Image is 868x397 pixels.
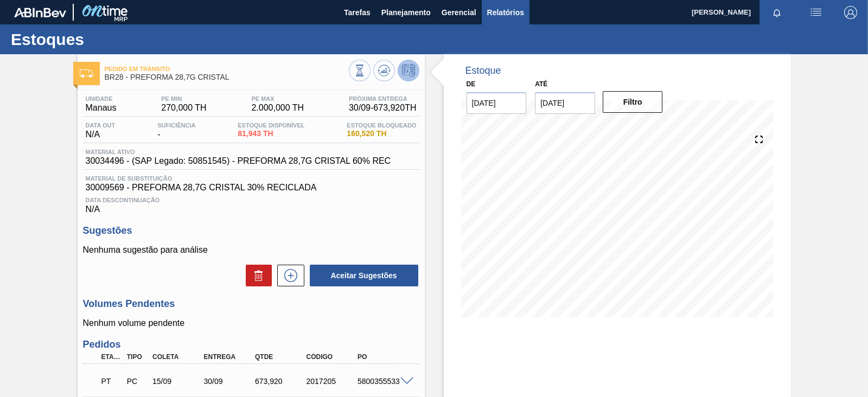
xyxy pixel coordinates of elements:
[535,92,595,114] input: dd/mm/yyyy
[80,69,93,78] img: Ícone
[150,353,206,361] div: Coleta
[251,95,304,102] span: PE MAX
[251,103,304,113] span: 2.000,000 TH
[442,6,476,19] span: Gerencial
[240,265,272,286] div: Excluir Sugestões
[83,318,419,328] p: Nenhum volume pendente
[101,377,122,386] p: PT
[86,197,417,203] span: Data Descontinuação
[86,156,391,166] span: 30034496 - (SAP Legado: 50851545) - PREFORMA 28,7G CRISTAL 60% REC
[83,339,419,350] h3: Pedidos
[201,377,258,386] div: 30/09/2025
[14,8,66,17] img: TNhmsLtSVTkK8tSr43FrP2fwEKptu5GPRR3wAAAABJRU5ErkJggg==
[398,60,419,81] button: Desprogramar Estoque
[155,122,198,139] div: -
[467,80,476,88] label: De
[11,33,203,46] h1: Estoques
[252,377,309,386] div: 673,920
[373,60,395,81] button: Atualizar Gráfico
[105,73,349,81] span: BR28 - PREFORMA 28,7G CRISTAL
[201,353,258,361] div: Entrega
[238,130,304,138] span: 81,943 TH
[99,353,125,361] div: Etapa
[467,92,527,114] input: dd/mm/yyyy
[355,353,411,361] div: PO
[86,183,417,193] span: 30009569 - PREFORMA 28,7G CRISTAL 30% RECICLADA
[381,6,431,19] span: Planejamento
[487,6,524,19] span: Relatórios
[83,225,419,236] h3: Sugestões
[535,80,547,88] label: Até
[161,95,206,102] span: PE MIN
[347,122,416,129] span: Estoque Bloqueado
[83,245,419,255] p: Nenhuma sugestão para análise
[252,353,309,361] div: Qtde
[124,377,150,386] div: Pedido de Compra
[105,66,349,72] span: Pedido em Trânsito
[355,377,411,386] div: 5800355533
[86,95,117,102] span: Unidade
[86,103,117,113] span: Manaus
[83,193,419,214] div: N/A
[310,265,418,286] button: Aceitar Sugestões
[161,103,206,113] span: 270,000 TH
[272,265,304,286] div: Nova sugestão
[238,122,304,129] span: Estoque Disponível
[809,6,822,19] img: userActions
[465,65,501,76] div: Estoque
[86,149,391,155] span: Material ativo
[86,122,116,129] span: Data out
[304,353,360,361] div: Código
[86,175,417,182] span: Material de Substituição
[124,353,150,361] div: Tipo
[157,122,195,129] span: Suficiência
[349,95,417,102] span: Próxima Entrega
[150,377,206,386] div: 15/09/2025
[349,103,417,113] span: 30/09 - 673,920 TH
[844,6,857,19] img: Logout
[99,369,125,393] div: Pedido em Trânsito
[759,5,794,20] button: Notificações
[304,377,360,386] div: 2017205
[304,264,419,287] div: Aceitar Sugestões
[344,6,371,19] span: Tarefas
[347,130,416,138] span: 160,520 TH
[349,60,371,81] button: Visão Geral dos Estoques
[83,122,118,139] div: N/A
[603,91,663,113] button: Filtro
[83,298,419,310] h3: Volumes Pendentes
